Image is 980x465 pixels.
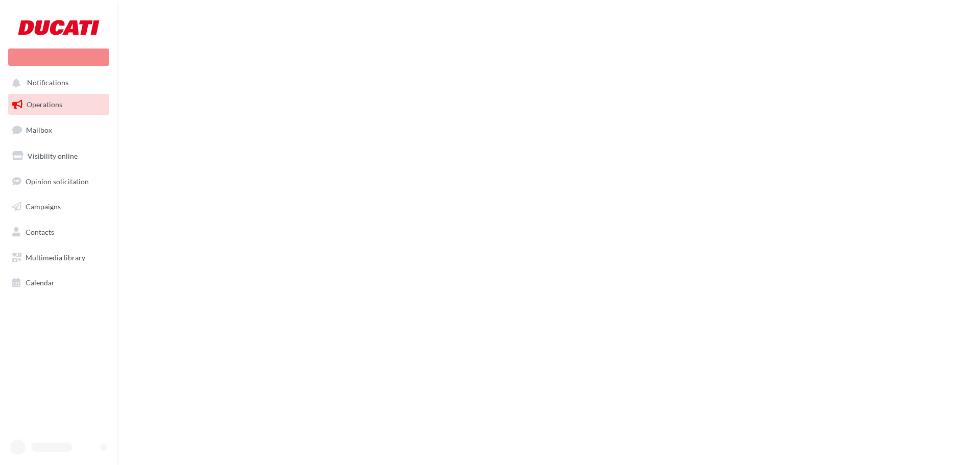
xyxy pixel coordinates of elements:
a: Calendar [6,272,111,293]
a: Mailbox [6,119,111,141]
span: Contacts [26,228,54,236]
span: Multimedia library [26,253,85,262]
a: Opinion solicitation [6,171,111,192]
span: Mailbox [26,126,52,134]
span: Operations [27,100,62,109]
a: Multimedia library [6,247,111,268]
span: Opinion solicitation [26,177,89,185]
a: Visibility online [6,145,111,167]
div: New campaign [8,48,109,66]
span: Calendar [26,278,55,287]
a: Campaigns [6,196,111,217]
span: Notifications [27,79,68,87]
a: Operations [6,94,111,115]
span: Visibility online [28,152,78,160]
span: Campaigns [26,202,61,211]
a: Contacts [6,222,111,243]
